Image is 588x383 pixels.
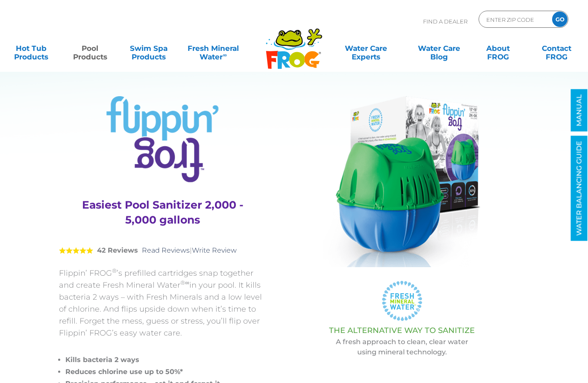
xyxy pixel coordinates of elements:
[70,197,256,227] h3: Easiest Pool Sanitizer 2,000 - 5,000 gallons
[97,246,138,254] strong: 42 Reviews
[423,11,467,32] p: Find A Dealer
[223,52,226,58] sup: ∞
[416,40,462,57] a: Water CareBlog
[59,234,266,267] div: |
[59,267,266,339] p: Flippin’ FROG ’s prefilled cartridges snap together and create Fresh Mineral Water in your pool. ...
[475,40,521,57] a: AboutFROG
[59,247,93,254] span: 5
[288,326,516,335] h3: THE ALTERNATIVE WAY TO SANITIZE
[552,12,567,27] input: GO
[106,96,219,183] img: Product Logo
[261,17,327,69] img: Frog Products Logo
[142,246,190,254] a: Read Reviews
[192,246,237,254] a: Write Review
[65,366,266,378] li: Reduces chlorine use up to 50%*
[126,40,172,57] a: Swim SpaProducts
[9,40,54,57] a: Hot TubProducts
[571,89,588,132] a: MANUAL
[112,267,117,274] sup: ®
[67,40,113,57] a: PoolProducts
[65,354,266,366] li: Kills bacteria 2 ways
[288,337,516,357] p: A fresh approach to clean, clear water using mineral technology.
[180,279,189,286] sup: ®∞
[534,40,579,57] a: ContactFROG
[329,40,403,57] a: Water CareExperts
[323,96,481,267] img: Product Flippin Frog
[185,40,242,57] a: Fresh MineralWater∞
[571,136,588,241] a: WATER BALANCING GUIDE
